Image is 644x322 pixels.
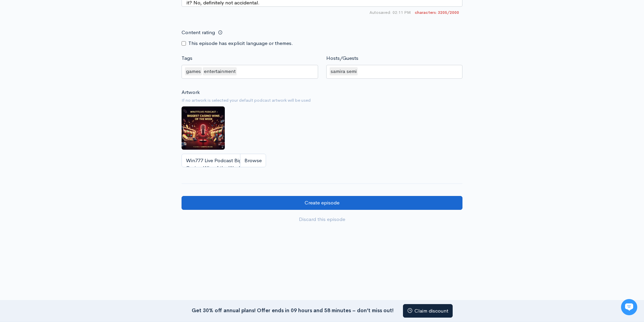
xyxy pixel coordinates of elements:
[182,97,462,104] small: If no artwork is selected your default podcast artwork will be used
[182,54,192,62] label: Tags
[203,67,237,76] div: entertainment
[4,79,131,87] p: Find an answer quickly
[415,9,459,16] span: 3205/2000
[182,196,462,210] input: Create episode
[403,304,453,318] a: Claim discount
[182,26,215,40] label: Content rating
[192,307,393,313] strong: Get 30% off annual plans! Offer ends in 09 hours and 58 minutes – don’t miss out!
[621,299,637,315] iframe: gist-messenger-bubble-iframe
[5,52,130,66] button: New conversation
[182,213,462,226] a: Discard this episode
[182,89,200,96] label: Artwork
[369,9,411,16] span: Autosaved: 02:11 PM
[188,40,293,47] label: This episode has explicit language or themes.
[326,54,358,62] label: Hosts/Guests
[330,67,358,76] div: samira semi
[44,56,81,61] span: New conversation
[185,67,202,76] div: games
[15,90,126,103] input: Search articles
